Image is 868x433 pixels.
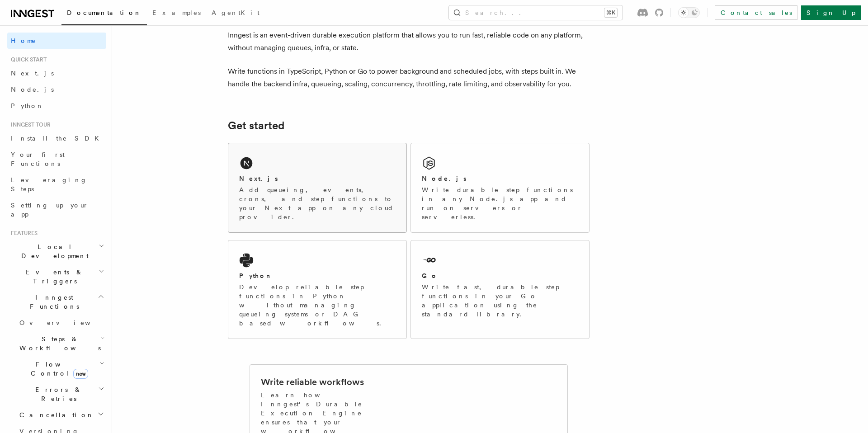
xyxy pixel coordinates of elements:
[715,5,797,20] a: Contact sales
[73,369,88,379] span: new
[16,334,101,353] span: Steps & Workflows
[16,360,99,378] span: Flow Control
[11,36,36,45] span: Home
[11,135,104,142] span: Install the SDK
[449,5,623,20] button: Search...⌘K
[410,143,590,233] a: Node.jsWrite durable step functions in any Node.js app and run on servers or serverless.
[228,65,590,90] p: Write functions in TypeScript, Python or Go to power background and scheduled jobs, with steps bu...
[228,119,284,132] a: Get started
[422,271,438,280] h2: Go
[239,174,278,183] h2: Next.js
[7,33,106,49] a: Home
[16,356,106,381] button: Flow Controlnew
[228,29,590,54] p: Inngest is an event-driven durable execution platform that allows you to run fast, reliable code ...
[67,9,142,16] span: Documentation
[7,230,38,237] span: Features
[410,240,590,339] a: GoWrite fast, durable step functions in your Go application using the standard library.
[7,197,106,222] a: Setting up your app
[7,239,106,264] button: Local Development
[16,410,94,419] span: Cancellation
[7,81,106,98] a: Node.js
[11,86,54,93] span: Node.js
[801,5,861,20] a: Sign Up
[678,7,700,18] button: Toggle dark mode
[228,143,407,233] a: Next.jsAdd queueing, events, crons, and step functions to your Next app on any cloud provider.
[152,9,201,16] span: Examples
[7,172,106,197] a: Leveraging Steps
[7,289,106,315] button: Inngest Functions
[7,242,99,260] span: Local Development
[7,146,106,172] a: Your first Functions
[16,407,106,423] button: Cancellation
[239,282,396,328] p: Develop reliable step functions in Python without managing queueing systems or DAG based workflows.
[7,65,106,81] a: Next.js
[7,121,51,128] span: Inngest tour
[261,376,364,388] h2: Write reliable workflows
[239,185,396,221] p: Add queueing, events, crons, and step functions to your Next app on any cloud provider.
[228,240,407,339] a: PythonDevelop reliable step functions in Python without managing queueing systems or DAG based wo...
[19,319,113,326] span: Overview
[147,3,206,24] a: Examples
[16,381,106,407] button: Errors & Retries
[422,185,578,221] p: Write durable step functions in any Node.js app and run on servers or serverless.
[7,264,106,289] button: Events & Triggers
[7,130,106,146] a: Install the SDK
[7,268,99,286] span: Events & Triggers
[11,176,87,193] span: Leveraging Steps
[239,271,273,280] h2: Python
[11,151,65,167] span: Your first Functions
[206,3,265,24] a: AgentKit
[11,102,44,109] span: Python
[7,293,98,311] span: Inngest Functions
[422,174,467,183] h2: Node.js
[7,56,47,63] span: Quick start
[604,8,617,17] kbd: ⌘K
[11,70,54,77] span: Next.js
[61,3,147,25] a: Documentation
[16,315,106,331] a: Overview
[16,385,98,403] span: Errors & Retries
[212,9,259,16] span: AgentKit
[11,202,89,218] span: Setting up your app
[422,282,578,319] p: Write fast, durable step functions in your Go application using the standard library.
[7,98,106,114] a: Python
[16,331,106,356] button: Steps & Workflows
